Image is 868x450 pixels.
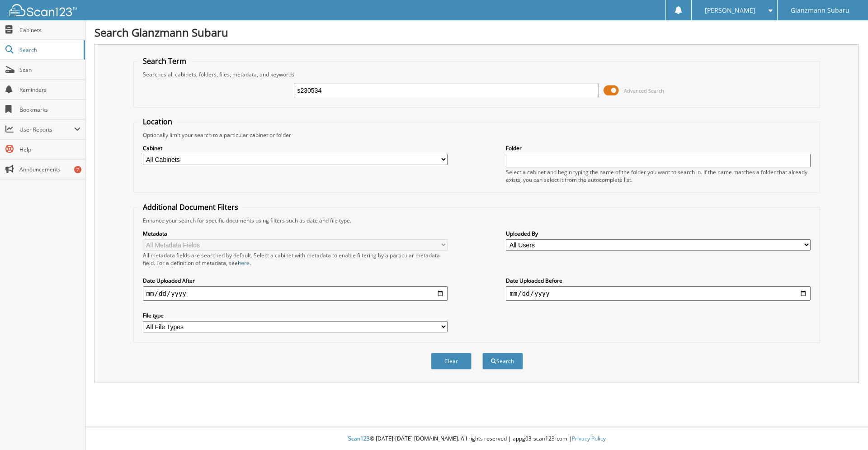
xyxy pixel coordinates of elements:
span: Help [19,146,80,153]
label: Uploaded By [506,230,811,237]
span: [PERSON_NAME] [705,8,755,13]
label: Metadata [143,230,448,237]
label: File type [143,312,448,319]
div: © [DATE]-[DATE] [DOMAIN_NAME]. All rights reserved | appg03-scan123-com | [85,428,868,450]
a: Privacy Policy [572,435,606,442]
div: Searches all cabinets, folders, files, metadata, and keywords [138,71,816,78]
input: end [506,286,811,301]
span: Scan [19,66,80,74]
label: Date Uploaded After [143,277,448,284]
span: Announcements [19,166,80,173]
legend: Search Term [138,56,191,66]
input: start [143,286,448,301]
span: Advanced Search [624,87,664,94]
span: Scan123 [348,435,370,442]
div: Enhance your search for specific documents using filters such as date and file type. [138,217,816,224]
label: Cabinet [143,144,448,152]
h1: Search Glanzmann Subaru [94,25,859,40]
button: Clear [431,353,472,369]
span: Bookmarks [19,106,80,114]
span: Cabinets [19,26,80,34]
span: User Reports [19,126,74,133]
label: Folder [506,144,811,152]
a: here [238,259,250,267]
span: Search [19,46,79,54]
span: Glanzmann Subaru [791,8,849,13]
button: Search [482,353,523,369]
div: All metadata fields are searched by default. Select a cabinet with metadata to enable filtering b... [143,251,448,267]
div: Optionally limit your search to a particular cabinet or folder [138,131,816,139]
legend: Location [138,117,177,127]
div: Select a cabinet and begin typing the name of the folder you want to search in. If the name match... [506,168,811,184]
span: Reminders [19,86,80,94]
label: Date Uploaded Before [506,277,811,284]
div: 7 [74,166,81,173]
img: scan123-logo-white.svg [9,4,77,16]
legend: Additional Document Filters [138,202,243,212]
